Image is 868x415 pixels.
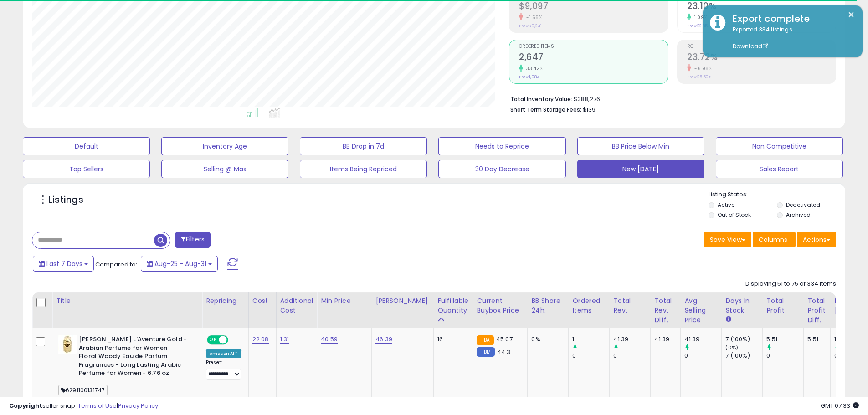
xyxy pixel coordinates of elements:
[847,9,855,20] button: ×
[321,335,338,344] a: 40.59
[687,44,836,49] span: ROI
[786,201,820,209] label: Deactivated
[691,14,708,21] small: 1.09%
[613,296,647,315] div: Total Rev.
[718,211,751,219] label: Out of Stock
[718,201,734,209] label: Active
[56,296,198,306] div: Title
[725,352,762,360] div: 7 (100%)
[375,296,430,306] div: [PERSON_NAME]
[523,14,542,21] small: -1.56%
[280,296,313,315] div: Additional Cost
[321,296,368,306] div: Min Price
[280,335,289,344] a: 1.31
[759,235,787,244] span: Columns
[745,280,836,288] div: Displaying 51 to 75 of 334 items
[709,190,845,199] p: Listing States:
[79,335,190,380] b: [PERSON_NAME] L'Aventure Gold - Arabian Perfume for Women - Floral Woody Eau de Parfum Fragrances...
[141,256,218,272] button: Aug-25 - Aug-31
[118,401,158,410] a: Privacy Policy
[807,296,827,325] div: Total Profit Diff.
[523,65,543,72] small: 33.42%
[206,359,241,380] div: Preset:
[9,402,158,410] div: seller snap | |
[46,259,82,268] span: Last 7 Days
[252,296,272,306] div: Cost
[691,65,712,72] small: -6.98%
[519,44,668,49] span: Ordered Items
[577,160,704,178] button: New [DATE]
[821,401,859,410] span: 2025-09-8 07:33 GMT
[687,74,711,80] small: Prev: 25.50%
[766,335,803,343] div: 5.51
[175,232,211,248] button: Filters
[519,1,668,13] h2: $9,097
[733,42,768,50] a: Download
[807,335,823,343] div: 5.51
[613,352,650,360] div: 0
[519,23,542,29] small: Prev: $9,241
[78,401,117,410] a: Terms of Use
[725,296,759,315] div: Days In Stock
[613,335,650,343] div: 41.39
[572,335,609,343] div: 1
[23,160,150,178] button: Top Sellers
[375,335,392,344] a: 46.39
[161,160,288,178] button: Selling @ Max
[477,335,493,345] small: FBA
[208,336,219,344] span: ON
[438,137,565,155] button: Needs to Reprice
[725,315,731,323] small: Days In Stock.
[654,335,673,343] div: 41.39
[9,401,42,410] strong: Copyright
[753,232,796,247] button: Columns
[206,296,245,306] div: Repricing
[477,347,494,357] small: FBM
[583,105,596,114] span: $139
[496,335,513,343] span: 45.07
[725,344,738,351] small: (0%)
[437,296,469,315] div: Fulfillable Quantity
[252,335,269,344] a: 22.08
[726,12,856,26] div: Export complete
[726,26,856,51] div: Exported 334 listings.
[684,296,718,325] div: Avg Selling Price
[58,335,77,354] img: 31fUvEdLG+L._SL40_.jpg
[23,137,150,155] button: Default
[154,259,206,268] span: Aug-25 - Aug-31
[227,336,241,344] span: OFF
[497,348,511,356] span: 44.3
[438,160,565,178] button: 30 Day Decrease
[531,296,565,315] div: BB Share 24h.
[48,194,83,206] h5: Listings
[206,349,241,358] div: Amazon AI *
[510,93,829,104] li: $388,276
[33,256,94,272] button: Last 7 Days
[797,232,836,247] button: Actions
[510,95,572,103] b: Total Inventory Value:
[725,335,762,343] div: 7 (100%)
[437,335,466,343] div: 16
[300,137,427,155] button: BB Drop in 7d
[687,1,836,13] h2: 23.10%
[95,260,137,269] span: Compared to:
[572,296,606,315] div: Ordered Items
[684,335,721,343] div: 41.39
[684,352,721,360] div: 0
[519,74,539,80] small: Prev: 1,984
[161,137,288,155] button: Inventory Age
[510,106,581,113] b: Short Term Storage Fees:
[58,385,108,395] span: 6291100131747
[519,52,668,64] h2: 2,647
[716,160,843,178] button: Sales Report
[716,137,843,155] button: Non Competitive
[477,296,524,315] div: Current Buybox Price
[300,160,427,178] button: Items Being Repriced
[766,296,800,315] div: Total Profit
[766,352,803,360] div: 0
[577,137,704,155] button: BB Price Below Min
[654,296,677,325] div: Total Rev. Diff.
[572,352,609,360] div: 0
[687,52,836,64] h2: 23.72%
[704,232,751,247] button: Save View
